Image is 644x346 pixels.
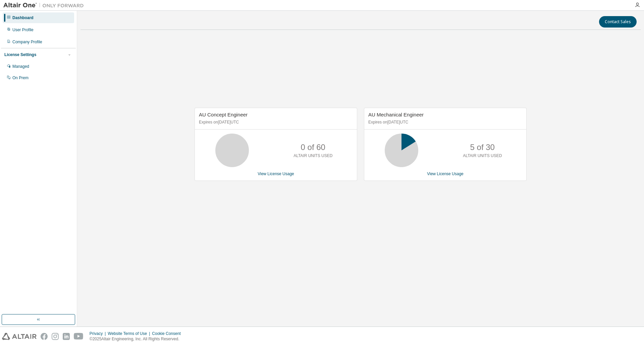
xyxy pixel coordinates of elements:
[301,142,325,153] p: 0 of 60
[3,2,87,9] img: Altair One
[470,142,495,153] p: 5 of 30
[258,171,294,176] a: View License Usage
[599,16,637,28] button: Contact Sales
[368,112,424,117] span: AU Mechanical Engineer
[12,15,34,20] div: Dashboard
[12,27,34,33] div: User Profile
[41,333,48,340] img: facebook.svg
[108,331,152,336] div: Website Terms of Use
[199,119,351,125] p: Expires on [DATE] UTC
[427,171,464,176] a: View License Usage
[4,52,36,57] div: License Settings
[199,112,248,117] span: AU Concept Engineer
[12,64,29,69] div: Managed
[90,336,185,342] p: © 2025 Altair Engineering, Inc. All Rights Reserved.
[152,331,184,336] div: Cookie Consent
[368,119,521,125] p: Expires on [DATE] UTC
[52,333,59,340] img: instagram.svg
[12,39,42,45] div: Company Profile
[74,333,84,340] img: youtube.svg
[12,75,29,81] div: On Prem
[293,153,332,159] p: ALTAIR UNITS USED
[2,333,37,340] img: altair_logo.svg
[90,331,108,336] div: Privacy
[463,153,502,159] p: ALTAIR UNITS USED
[63,333,70,340] img: linkedin.svg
